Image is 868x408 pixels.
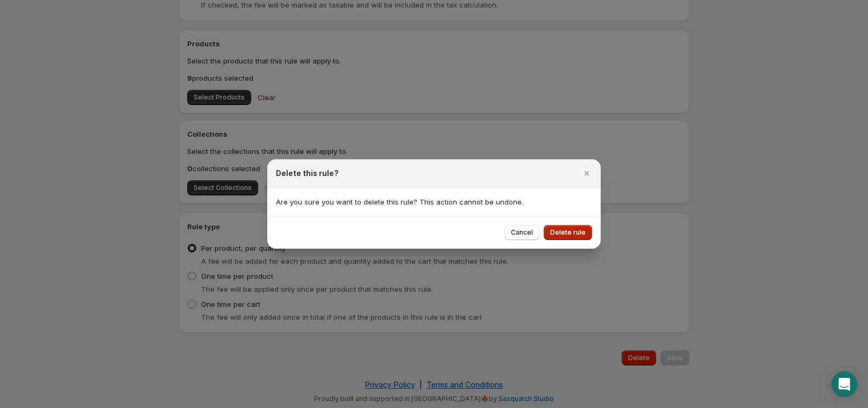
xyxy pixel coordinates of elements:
div: Open Intercom Messenger [831,371,857,397]
h2: Delete this rule? [276,168,339,179]
button: Close [579,166,594,181]
button: Delete rule [544,225,592,240]
p: Are you sure you want to delete this rule? This action cannot be undone. [276,196,592,207]
button: Cancel [504,225,539,240]
span: Delete rule [550,228,586,237]
span: Cancel [511,228,533,237]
